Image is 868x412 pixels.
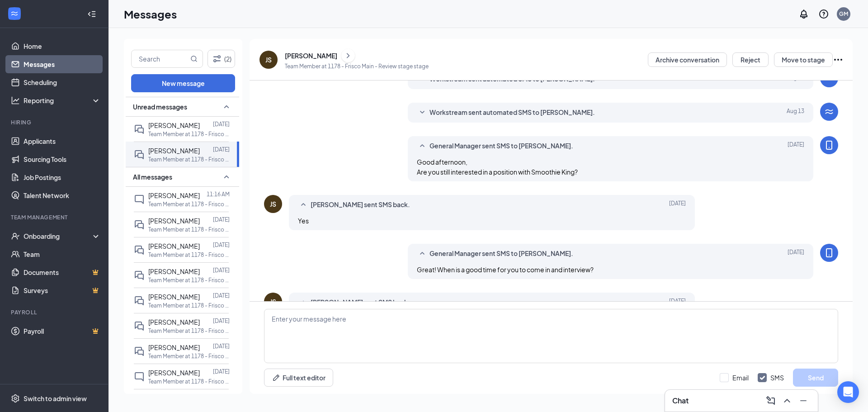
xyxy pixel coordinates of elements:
button: Minimize [796,393,811,408]
span: [DATE] [669,297,686,308]
svg: Ellipses [833,54,844,65]
span: [PERSON_NAME] [148,242,200,250]
h1: Messages [124,6,177,22]
svg: Pen [272,373,281,382]
span: Unread messages [133,102,187,111]
p: Team Member at 1178 - Frisco Main [148,156,230,163]
svg: SmallChevronUp [298,297,309,308]
p: Team Member at 1178 - Frisco Main [148,130,230,138]
div: Hiring [11,118,99,126]
p: [DATE] [213,146,230,153]
p: [DATE] [213,216,230,223]
span: [PERSON_NAME] [148,293,200,301]
svg: DoubleChat [134,124,145,135]
svg: ComposeMessage [765,395,776,406]
p: [DATE] [213,120,230,128]
button: Filter (2) [208,50,235,68]
p: [DATE] [213,342,230,350]
span: Great! When is a good time for you to come in and interview? [417,265,594,274]
h3: Chat [672,396,689,406]
span: [PERSON_NAME] [148,369,200,377]
p: Team Member at 1178 - Frisco Main [148,302,230,309]
p: Team Member at 1178 - Frisco Main [148,276,230,284]
svg: Analysis [11,96,20,105]
a: Sourcing Tools [24,150,101,168]
a: Messages [24,55,101,73]
div: JS [265,55,272,64]
div: Reporting [24,96,101,105]
p: Team Member at 1178 - Frisco Main [148,226,230,233]
div: GM [839,10,848,18]
span: Good afternoon, Are you still interested in a position with Smoothie King? [417,158,578,176]
div: Onboarding [24,232,93,241]
a: DocumentsCrown [24,263,101,281]
span: [DATE] [788,248,804,259]
button: Move to stage [774,52,833,67]
p: Team Member at 1178 - Frisco Main - Review stage stage [285,62,429,70]
span: [DATE] [669,199,686,210]
button: New message [131,74,235,92]
p: [DATE] [213,266,230,274]
svg: ChevronUp [782,395,793,406]
p: Team Member at 1178 - Frisco Main [148,378,230,385]
span: [PERSON_NAME] [148,318,200,326]
svg: DoubleChat [134,321,145,331]
svg: DoubleChat [134,346,145,357]
div: Payroll [11,308,99,316]
p: [DATE] [213,317,230,325]
a: Scheduling [24,73,101,91]
button: Full text editorPen [264,369,333,387]
svg: SmallChevronUp [417,141,428,152]
p: Team Member at 1178 - Frisco Main [148,251,230,259]
svg: ChatInactive [134,371,145,382]
span: Yes [298,217,309,225]
p: 11:16 AM [207,190,230,198]
svg: SmallChevronUp [298,199,309,210]
svg: Collapse [87,9,96,19]
span: [PERSON_NAME] [148,121,200,129]
svg: DoubleChat [134,219,145,230]
a: Team [24,245,101,263]
a: SurveysCrown [24,281,101,299]
div: JS [270,297,276,306]
svg: DoubleChat [134,295,145,306]
span: [PERSON_NAME] [148,191,200,199]
svg: WorkstreamLogo [10,9,19,18]
button: ChevronRight [341,49,355,62]
div: Open Intercom Messenger [837,381,859,403]
svg: ChevronRight [344,50,353,61]
svg: MobileSms [824,247,835,258]
button: Reject [732,52,769,67]
span: [PERSON_NAME] sent SMS back. [311,297,410,308]
svg: Filter [212,53,222,64]
svg: MobileSms [824,140,835,151]
svg: Settings [11,394,20,403]
span: Aug 13 [787,107,804,118]
svg: DoubleChat [134,245,145,256]
svg: DoubleChat [134,149,145,160]
svg: SmallChevronDown [417,107,428,118]
div: Team Management [11,213,99,221]
svg: UserCheck [11,232,20,241]
span: [PERSON_NAME] [148,267,200,275]
a: Talent Network [24,186,101,204]
svg: MagnifyingGlass [190,55,198,62]
div: JS [270,199,276,208]
svg: Minimize [798,395,809,406]
span: [PERSON_NAME] [148,343,200,351]
p: Team Member at 1178 - Frisco Main [148,327,230,335]
button: Send [793,369,838,387]
svg: Notifications [798,9,809,19]
p: [DATE] [213,368,230,375]
a: PayrollCrown [24,322,101,340]
span: [DATE] [788,141,804,152]
span: General Manager sent SMS to [PERSON_NAME]. [429,141,573,152]
div: Switch to admin view [24,394,87,403]
span: [PERSON_NAME] [148,217,200,225]
svg: QuestionInfo [818,9,829,19]
p: [DATE] [213,292,230,299]
a: Home [24,37,101,55]
p: [DATE] [213,393,230,401]
p: Team Member at 1178 - Frisco Main [148,352,230,360]
p: Team Member at 1178 - Frisco Main [148,200,230,208]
